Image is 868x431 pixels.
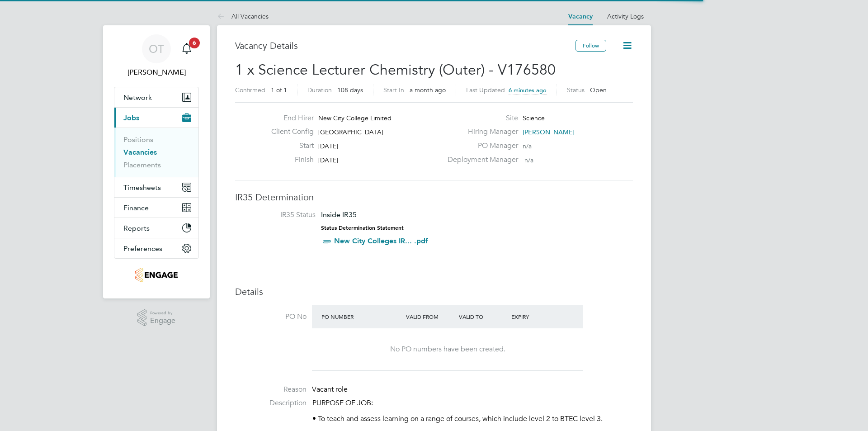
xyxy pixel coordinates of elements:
[189,38,200,48] span: 6
[114,34,199,78] a: OT[PERSON_NAME]
[135,268,177,282] img: jambo-logo-retina.png
[318,128,383,136] span: [GEOGRAPHIC_DATA]
[264,127,314,137] label: Client Config
[312,385,348,394] span: Vacant role
[319,308,404,325] div: PO Number
[457,308,509,325] div: Valid To
[264,114,314,123] label: End Hirer
[123,183,161,192] span: Timesheets
[235,398,307,408] label: Description
[235,312,307,322] label: PO No
[312,414,633,424] p: • To teach and assess learning on a range of courses, which include level 2 to BTEC level 3.
[114,198,198,218] button: Finance
[318,114,392,122] span: New City College Limited
[271,86,287,94] span: 1 of 1
[442,141,518,151] label: PO Manager
[114,128,198,177] div: Jobs
[568,13,593,20] a: Vacancy
[523,142,532,150] span: n/a
[123,93,152,102] span: Network
[466,86,505,94] label: Last Updated
[217,12,269,20] a: All Vacancies
[114,67,199,78] span: Oli Thomas
[114,87,198,107] button: Network
[235,191,633,203] h3: IR35 Determination
[114,268,199,282] a: Go to home page
[307,86,332,94] label: Duration
[114,238,198,258] button: Preferences
[244,210,316,220] label: IR35 Status
[137,309,176,327] a: Powered byEngage
[321,345,574,354] div: No PO numbers have been created.
[321,210,357,219] span: Inside IR35
[123,224,150,232] span: Reports
[114,108,198,128] button: Jobs
[178,34,196,63] a: 6
[576,40,606,52] button: Follow
[383,86,404,94] label: Start In
[321,225,404,231] strong: Status Determination Statement
[318,142,338,150] span: [DATE]
[312,398,633,408] p: PURPOSE OF JOB:
[114,218,198,238] button: Reports
[337,86,363,94] span: 108 days
[123,161,161,169] a: Placements
[590,86,607,94] span: Open
[442,155,518,165] label: Deployment Manager
[149,43,164,55] span: OT
[235,286,633,298] h3: Details
[523,114,545,122] span: Science
[523,128,575,136] span: [PERSON_NAME]
[318,156,338,164] span: [DATE]
[524,156,533,164] span: n/a
[410,86,446,94] span: a month ago
[150,317,175,325] span: Engage
[509,308,562,325] div: Expiry
[114,177,198,197] button: Timesheets
[509,86,547,94] span: 6 minutes ago
[235,385,307,394] label: Reason
[123,114,139,122] span: Jobs
[404,308,457,325] div: Valid From
[103,25,210,298] nav: Main navigation
[442,127,518,137] label: Hiring Manager
[567,86,585,94] label: Status
[123,148,157,156] a: Vacancies
[334,237,428,245] a: New City Colleges IR... .pdf
[235,61,556,79] span: 1 x Science Lecturer Chemistry (Outer) - V176580
[264,141,314,151] label: Start
[607,12,644,20] a: Activity Logs
[235,40,576,52] h3: Vacancy Details
[150,309,175,317] span: Powered by
[123,204,149,212] span: Finance
[123,135,153,144] a: Positions
[235,86,265,94] label: Confirmed
[442,114,518,123] label: Site
[123,244,162,253] span: Preferences
[264,155,314,165] label: Finish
